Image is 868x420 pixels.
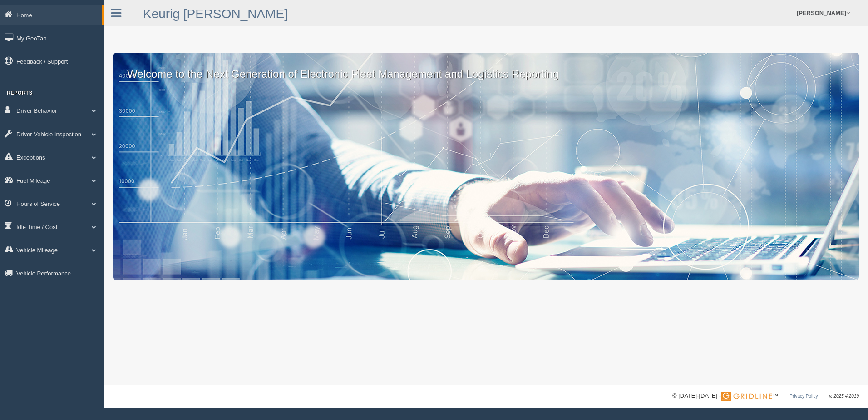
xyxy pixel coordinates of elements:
p: Welcome to the Next Generation of Electronic Fleet Management and Logistics Reporting [113,53,859,82]
a: Privacy Policy [789,394,818,399]
div: © [DATE]-[DATE] - ™ [672,391,859,401]
span: v. 2025.4.2019 [829,394,859,399]
img: Gridline [721,392,772,401]
a: Keurig [PERSON_NAME] [143,7,288,21]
